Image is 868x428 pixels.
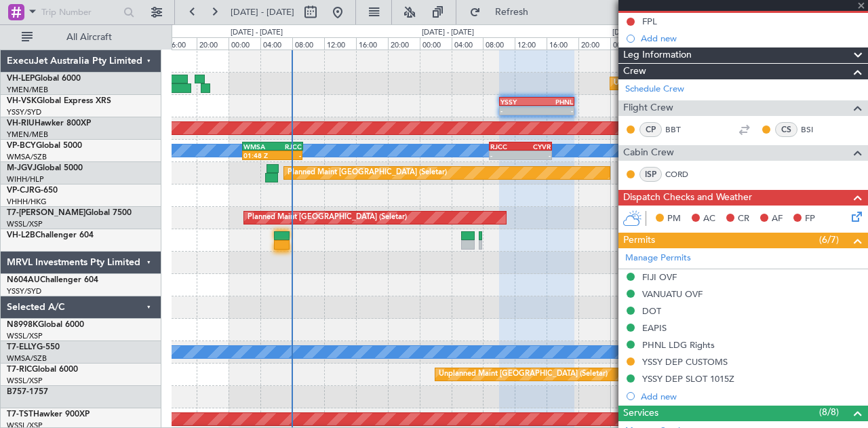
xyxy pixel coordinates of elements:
a: N604AUChallenger 604 [7,276,98,284]
div: - [500,106,537,115]
a: Schedule Crew [625,83,684,96]
a: VH-LEPGlobal 6000 [7,75,81,83]
div: Unplanned Maint Wichita (Wichita Mid-continent) [614,73,782,94]
a: VH-RIUHawker 800XP [7,119,91,128]
span: AC [703,212,715,226]
div: Add new [641,33,861,44]
div: 16:00 [547,37,578,50]
div: 08:00 [292,37,324,50]
span: Services [623,406,658,421]
button: Refresh [463,1,545,23]
div: 12:00 [515,37,547,50]
div: PHNL LDG Rights [642,339,715,351]
span: Cabin Crew [623,145,674,161]
a: WSSL/XSP [7,331,43,341]
a: WSSL/XSP [7,376,43,386]
span: All Aircraft [35,33,143,42]
a: VH-VSKGlobal Express XRS [7,97,111,105]
div: YSSY DEP SLOT 1015Z [642,373,734,385]
a: T7-[PERSON_NAME]Global 7500 [7,209,132,217]
a: VHHH/HKG [7,197,47,207]
a: YSSY/SYD [7,107,41,117]
a: T7-RICGlobal 6000 [7,366,78,374]
div: VANUATU OVF [642,288,703,300]
span: (8/8) [819,405,839,419]
div: 04:00 [452,37,484,50]
span: Permits [623,233,655,248]
div: 01:48 Z [243,151,273,159]
span: FP [805,212,815,226]
a: Manage Permits [625,252,691,265]
span: VH-LEP [7,75,35,83]
span: Dispatch Checks and Weather [623,190,752,206]
a: YSSY/SYD [7,286,41,296]
div: 00:00 [610,37,642,50]
a: WSSL/XSP [7,219,43,229]
div: Planned Maint [GEOGRAPHIC_DATA] (Seletar) [288,163,447,183]
div: 00:00 [229,37,260,50]
span: VH-RIU [7,119,35,128]
span: VP-CJR [7,187,35,195]
div: DOT [642,305,661,317]
div: Planned Maint [GEOGRAPHIC_DATA] (Seletar) [248,208,407,228]
div: WMSA [243,142,273,151]
div: Add new [641,391,861,402]
span: (6/7) [819,233,839,247]
div: CS [775,122,797,137]
a: WMSA/SZB [7,353,47,364]
div: 20:00 [578,37,610,50]
div: Unplanned Maint [GEOGRAPHIC_DATA] (Seletar) [439,364,608,385]
button: All Aircraft [15,26,147,48]
div: 12:00 [324,37,356,50]
a: YMEN/MEB [7,85,48,95]
span: M-JGVJ [7,164,37,172]
a: WMSA/SZB [7,152,47,162]
div: YSSY DEP CUSTOMS [642,356,728,368]
span: VP-BCY [7,142,36,150]
a: T7-ELLYG-550 [7,343,60,351]
span: T7-RIC [7,366,32,374]
div: RJCC [273,142,302,151]
a: M-JGVJGlobal 5000 [7,164,83,172]
a: N8998KGlobal 6000 [7,321,84,329]
div: EAPIS [642,322,667,334]
span: T7-TST [7,410,33,419]
span: VH-L2B [7,231,35,239]
div: [DATE] - [DATE] [231,27,283,39]
div: 04:00 [260,37,292,50]
span: T7-ELLY [7,343,37,351]
span: T7-[PERSON_NAME] [7,209,85,217]
div: FIJI OVF [642,271,677,283]
div: - [520,151,550,159]
div: CP [639,122,662,137]
span: N8998K [7,321,38,329]
span: N604AU [7,276,40,284]
div: FPL [642,16,657,27]
div: ISP [639,167,662,182]
span: Leg Information [623,47,692,63]
a: T7-TSTHawker 900XP [7,410,90,419]
span: VH-VSK [7,97,37,105]
a: YMEN/MEB [7,130,48,140]
div: - [273,151,302,159]
span: [DATE] - [DATE] [231,6,294,18]
a: VH-L2BChallenger 604 [7,231,94,239]
a: BSI [801,123,831,136]
div: 08:00 [483,37,515,50]
span: Refresh [484,7,540,17]
div: [DATE] - [DATE] [422,27,474,39]
span: AF [772,212,783,226]
a: VP-BCYGlobal 5000 [7,142,82,150]
div: CYVR [520,142,550,151]
a: VP-CJRG-650 [7,187,58,195]
input: Trip Number [41,2,119,22]
div: 16:00 [356,37,388,50]
div: PHNL [536,98,573,106]
a: CORD [665,168,696,180]
span: PM [667,212,681,226]
span: Flight Crew [623,100,673,116]
div: 20:00 [197,37,229,50]
div: 20:00 [388,37,420,50]
div: RJCC [490,142,520,151]
div: YSSY [500,98,537,106]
